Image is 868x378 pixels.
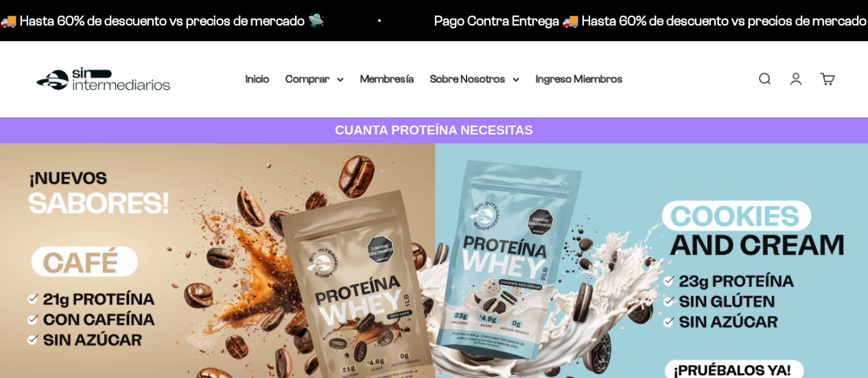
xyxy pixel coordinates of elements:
[335,123,533,137] strong: CUANTA PROTEÍNA NECESITAS
[536,73,623,84] a: Ingreso Miembros
[360,73,414,84] a: Membresía
[430,70,519,88] summary: Sobre Nosotros
[246,73,270,84] a: Inicio
[286,70,344,88] summary: Comprar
